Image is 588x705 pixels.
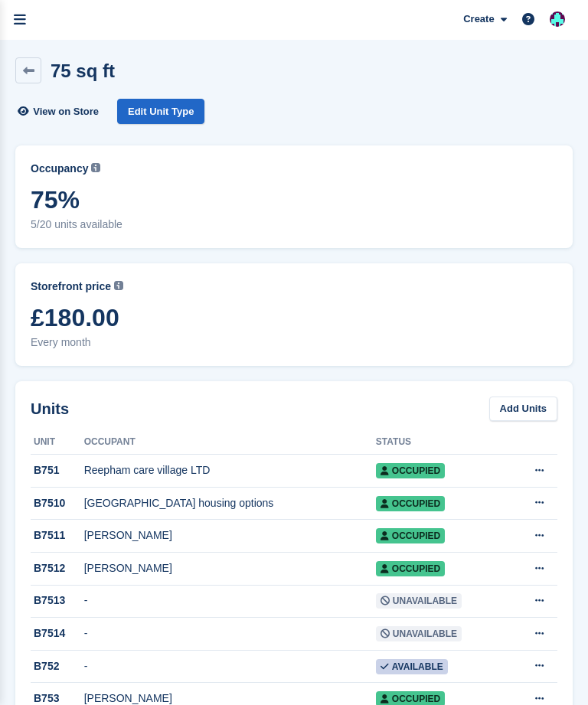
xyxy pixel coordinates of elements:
[33,104,99,119] span: View on Store
[84,560,376,576] div: [PERSON_NAME]
[550,11,565,27] img: Simon Gardner
[463,11,494,27] span: Create
[84,430,376,455] th: Occupant
[31,625,84,641] div: B7514
[31,186,557,214] span: 75%
[84,527,376,543] div: [PERSON_NAME]
[114,281,123,290] img: icon-info-grey-7440780725fd019a000dd9b08b2336e03edf1995a4989e88bcd33f0948082b44.svg
[31,279,111,295] span: Storefront price
[376,593,462,609] span: Unavailable
[31,592,84,609] div: B7513
[84,495,376,511] div: [GEOGRAPHIC_DATA] housing options
[376,463,445,478] span: Occupied
[31,658,84,674] div: B752
[31,495,84,511] div: B7510
[376,496,445,511] span: Occupied
[376,659,448,674] span: Available
[376,528,445,543] span: Occupied
[31,161,88,177] span: Occupancy
[84,618,376,651] td: -
[31,335,557,351] span: Every month
[31,217,557,233] span: 5/20 units available
[31,527,84,543] div: B7511
[31,462,84,478] div: B751
[91,163,100,172] img: icon-info-grey-7440780725fd019a000dd9b08b2336e03edf1995a4989e88bcd33f0948082b44.svg
[31,304,557,331] span: £180.00
[31,430,84,455] th: Unit
[31,560,84,576] div: B7512
[117,99,204,124] a: Edit Unit Type
[84,650,376,683] td: -
[31,397,69,420] h2: Units
[51,60,115,81] h2: 75 sq ft
[489,397,557,422] a: Add Units
[15,99,105,124] a: View on Store
[376,626,462,641] span: Unavailable
[376,430,508,455] th: Status
[376,561,445,576] span: Occupied
[84,462,376,478] div: Reepham care village LTD
[84,585,376,618] td: -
